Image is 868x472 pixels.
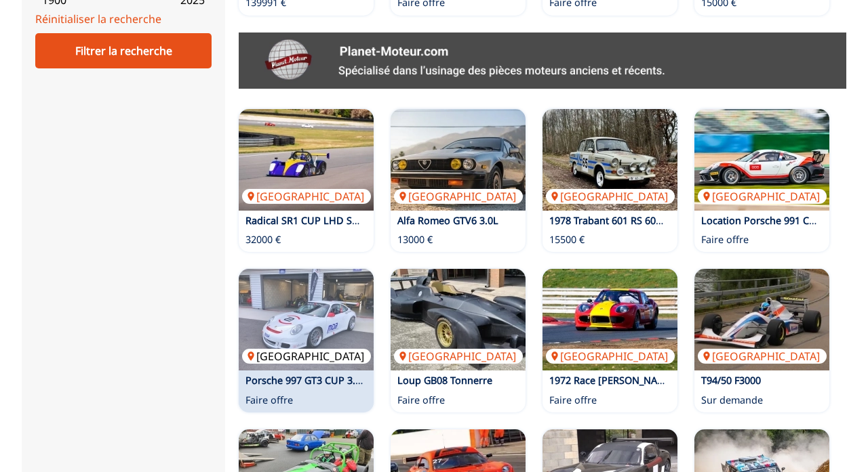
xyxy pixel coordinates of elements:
[694,269,829,370] a: T94/50 F3000[GEOGRAPHIC_DATA]
[397,214,498,227] a: Alfa Romeo GTV6 3.0L
[239,269,374,370] a: Porsche 997 GT3 CUP 3.8 487cv[GEOGRAPHIC_DATA]
[694,269,829,370] img: T94/50 F3000
[546,349,675,364] p: [GEOGRAPHIC_DATA]
[698,349,827,364] p: [GEOGRAPHIC_DATA]
[549,233,585,246] p: 15500 €
[701,374,761,387] a: T94/50 F3000
[397,374,492,387] a: Loup GB08 Tonnerre
[245,233,281,246] p: 32000 €
[391,109,526,211] a: Alfa Romeo GTV6 3.0L[GEOGRAPHIC_DATA]
[549,214,808,227] a: 1978 Trabant 601 RS 600 Rallye - 40 PS, Resta., Str.[DATE]
[549,393,597,407] p: Faire offre
[242,349,371,364] p: [GEOGRAPHIC_DATA]
[391,269,526,370] img: Loup GB08 Tonnerre
[391,269,526,370] a: Loup GB08 Tonnerre[GEOGRAPHIC_DATA]
[245,393,293,407] p: Faire offre
[397,393,445,407] p: Faire offre
[35,12,161,26] a: Réinitialiser la recherche
[701,393,763,407] p: Sur demande
[239,109,374,211] a: Radical SR1 CUP LHD Serial-No.: 006[GEOGRAPHIC_DATA]
[542,269,677,370] a: 1972 Race Marcos[GEOGRAPHIC_DATA]
[35,33,212,68] div: Filtrer la recherche
[239,109,374,211] img: Radical SR1 CUP LHD Serial-No.: 006
[242,189,371,204] p: [GEOGRAPHIC_DATA]
[549,374,675,387] a: 1972 Race [PERSON_NAME]
[245,214,414,227] a: Radical SR1 CUP LHD Serial-No.: 006
[391,109,526,211] img: Alfa Romeo GTV6 3.0L
[394,189,523,204] p: [GEOGRAPHIC_DATA]
[239,269,374,370] img: Porsche 997 GT3 CUP 3.8 487cv
[701,233,749,246] p: Faire offre
[542,109,677,211] a: 1978 Trabant 601 RS 600 Rallye - 40 PS, Resta., Str.Zul[GEOGRAPHIC_DATA]
[394,349,523,364] p: [GEOGRAPHIC_DATA]
[694,109,829,211] img: Location Porsche 991 CUP pour Trackdays
[542,109,677,211] img: 1978 Trabant 601 RS 600 Rallye - 40 PS, Resta., Str.Zul
[245,374,389,387] a: Porsche 997 GT3 CUP 3.8 487cv
[546,189,675,204] p: [GEOGRAPHIC_DATA]
[397,233,433,246] p: 13000 €
[694,109,829,211] a: Location Porsche 991 CUP pour Trackdays[GEOGRAPHIC_DATA]
[542,269,677,370] img: 1972 Race Marcos
[698,189,827,204] p: [GEOGRAPHIC_DATA]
